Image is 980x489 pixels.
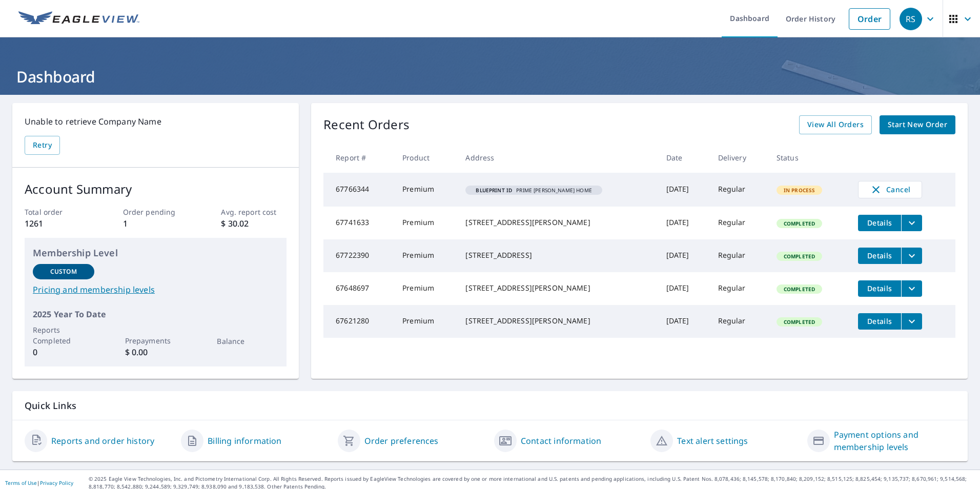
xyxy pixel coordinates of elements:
td: Regular [710,173,768,207]
span: View All Orders [807,118,864,131]
a: View All Orders [799,115,872,134]
a: Pricing and membership levels [33,283,278,296]
p: | [5,480,73,486]
div: [STREET_ADDRESS][PERSON_NAME] [465,283,649,293]
td: 67621280 [323,305,394,338]
span: Retry [33,139,52,152]
td: Premium [394,173,457,207]
td: [DATE] [658,207,710,239]
button: filesDropdownBtn-67741633 [901,215,922,231]
span: Details [864,251,895,260]
p: 1261 [25,217,90,230]
button: filesDropdownBtn-67722390 [901,248,922,264]
button: Cancel [858,181,922,198]
p: 2025 Year To Date [33,308,278,320]
button: detailsBtn-67621280 [858,313,901,330]
p: 0 [33,346,94,358]
p: Membership Level [33,246,278,260]
p: Recent Orders [323,115,410,134]
button: filesDropdownBtn-67621280 [901,313,922,330]
p: Prepayments [125,335,187,346]
div: [STREET_ADDRESS] [465,250,649,260]
a: Text alert settings [677,435,748,447]
p: 1 [123,217,189,230]
span: In Process [778,187,822,194]
h1: Dashboard [12,66,968,87]
button: Retry [25,136,60,155]
td: Regular [710,305,768,338]
td: [DATE] [658,173,710,207]
p: Balance [217,336,278,347]
p: $ 30.02 [221,217,287,230]
img: EV Logo [18,11,139,27]
p: Order pending [123,207,189,217]
span: Completed [778,253,821,260]
p: $ 0.00 [125,346,187,358]
p: Custom [50,267,77,276]
td: [DATE] [658,239,710,272]
span: Start New Order [888,118,947,131]
th: Report # [323,142,394,173]
span: Details [864,283,895,293]
td: [DATE] [658,305,710,338]
span: Details [864,316,895,326]
span: Details [864,218,895,228]
th: Status [768,142,850,173]
p: Quick Links [25,399,955,412]
th: Product [394,142,457,173]
div: [STREET_ADDRESS][PERSON_NAME] [465,217,649,228]
span: Completed [778,220,821,227]
td: Regular [710,207,768,239]
p: Reports Completed [33,324,94,346]
a: Billing information [208,435,281,447]
div: [STREET_ADDRESS][PERSON_NAME] [465,316,649,326]
a: Order preferences [364,435,439,447]
a: Start New Order [880,115,955,134]
td: Regular [710,272,768,305]
td: 67741633 [323,207,394,239]
th: Delivery [710,142,768,173]
td: 67766344 [323,173,394,207]
a: Contact information [521,435,601,447]
th: Address [457,142,658,173]
div: RS [900,8,922,30]
td: Premium [394,239,457,272]
p: Avg. report cost [221,207,287,217]
button: detailsBtn-67741633 [858,215,901,231]
p: Unable to retrieve Company Name [25,115,287,128]
span: Completed [778,318,821,325]
td: Regular [710,239,768,272]
td: Premium [394,305,457,338]
span: Completed [778,286,821,293]
a: Reports and order history [51,435,154,447]
p: Account Summary [25,180,287,198]
button: detailsBtn-67648697 [858,280,901,297]
button: filesDropdownBtn-67648697 [901,280,922,297]
p: Total order [25,207,90,217]
td: Premium [394,272,457,305]
th: Date [658,142,710,173]
button: detailsBtn-67722390 [858,248,901,264]
td: 67722390 [323,239,394,272]
em: Blueprint ID [476,188,512,193]
a: Order [849,8,890,30]
span: PRIME [PERSON_NAME] HOME [469,188,598,193]
span: Cancel [869,184,911,196]
td: 67648697 [323,272,394,305]
a: Terms of Use [5,479,37,486]
td: Premium [394,207,457,239]
td: [DATE] [658,272,710,305]
a: Privacy Policy [40,479,73,486]
a: Payment options and membership levels [834,429,955,453]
